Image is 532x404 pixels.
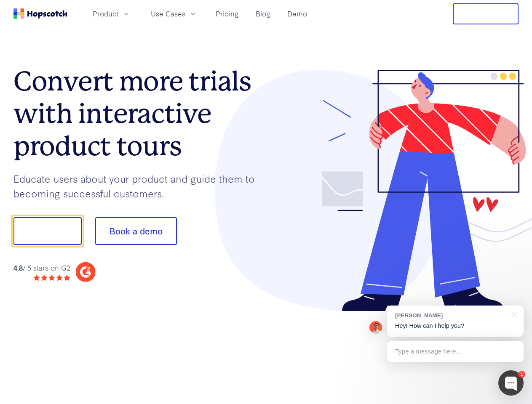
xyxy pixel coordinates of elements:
div: [PERSON_NAME] [395,311,507,319]
button: Show me! [13,217,82,245]
a: Blog [252,7,274,21]
button: Free Trial [453,3,519,24]
span: Product [93,8,119,19]
div: Type a message here... [387,341,524,362]
a: Home [13,8,67,19]
p: Hey! How can I help you? [395,322,515,330]
h1: Convert more trials with interactive product tours [13,65,266,162]
button: Book a demo [95,217,177,245]
a: Demo [284,7,310,21]
div: / 5 stars on G2 [13,263,70,273]
span: Use Cases [151,8,185,19]
p: Educate users about your product and guide them to becoming successful customers. [13,171,266,200]
div: 1 [518,371,525,378]
button: Use Cases [146,7,202,21]
a: Pricing [212,7,242,21]
button: Product [88,7,136,21]
img: Mark Spera [369,321,382,334]
strong: 4.8 [13,263,23,272]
